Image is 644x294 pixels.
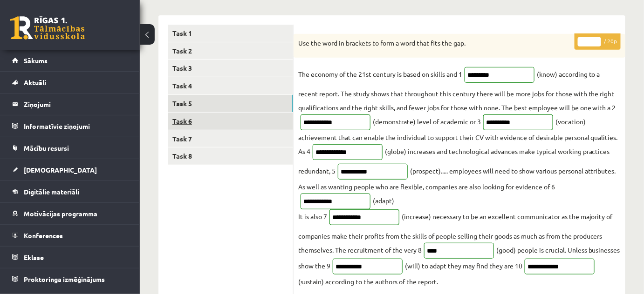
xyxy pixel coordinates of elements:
[24,209,97,218] span: Motivācijas programma
[168,60,293,77] a: Task 3
[168,77,293,94] a: Task 4
[12,181,128,202] a: Digitālie materiāli
[12,115,128,137] a: Informatīvie ziņojumi
[9,9,311,19] body: Editor, wiswyg-editor-47434069066140-1758373587-589
[575,33,621,50] p: / 20p
[12,137,128,159] a: Mācību resursi
[24,253,44,261] span: Eklase
[24,94,128,115] legend: Ziņojumi
[24,144,69,152] span: Mācību resursi
[298,144,310,158] p: As 4
[168,25,293,42] a: Task 1
[12,159,128,180] a: [DEMOGRAPHIC_DATA]
[12,94,128,115] a: Ziņojumi
[24,166,97,174] span: [DEMOGRAPHIC_DATA]
[12,225,128,246] a: Konferences
[12,247,128,268] a: Eklase
[12,50,128,71] a: Sākums
[24,231,63,240] span: Konferences
[298,39,574,48] p: Use the word in brackets to form a word that fits the gap.
[298,67,462,81] p: The economy of the 21st century is based on skills and 1
[168,130,293,147] a: Task 7
[24,115,128,137] legend: Informatīvie ziņojumi
[168,42,293,60] a: Task 2
[168,95,293,112] a: Task 5
[298,209,327,223] p: It is also 7
[24,56,48,65] span: Sākums
[12,203,128,224] a: Motivācijas programma
[12,72,128,93] a: Aktuāli
[24,187,79,196] span: Digitālie materiāli
[24,78,46,87] span: Aktuāli
[10,16,85,40] a: Rīgas 1. Tālmācības vidusskola
[12,268,128,290] a: Proktoringa izmēģinājums
[24,275,105,283] span: Proktoringa izmēģinājums
[168,113,293,130] a: Task 6
[168,147,293,165] a: Task 8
